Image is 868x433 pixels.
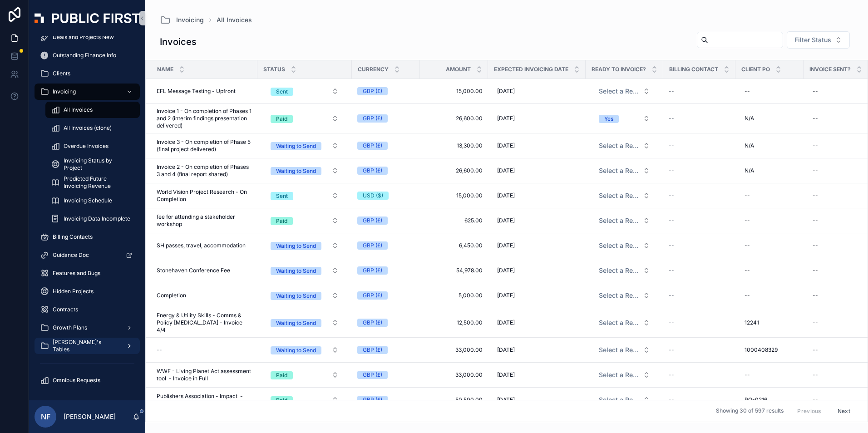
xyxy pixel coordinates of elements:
[53,233,93,241] span: Billing Contacts
[263,212,346,229] button: Select Button
[591,262,658,279] a: Select Button
[157,88,236,95] span: EFL Message Testing - Upfront
[425,115,483,122] span: 26,600.00
[745,115,754,122] span: N/A
[813,115,818,122] div: --
[809,368,866,382] a: --
[276,88,288,96] div: Sent
[493,138,580,153] a: [DATE]
[157,267,230,274] span: Stonehaven Conference Fee
[809,238,866,253] a: --
[669,371,674,379] span: --
[669,371,730,379] a: --
[591,187,658,204] a: Select Button
[263,110,346,127] button: Select Button
[53,251,89,259] span: Guidance Doc
[263,162,346,179] a: Select Button
[263,138,346,154] button: Select Button
[813,192,818,199] div: --
[263,212,346,229] a: Select Button
[425,88,483,95] a: 15,000.00
[425,167,483,174] a: 26,600.00
[64,197,112,204] span: Invoicing Schedule
[809,288,866,303] a: --
[592,162,657,179] button: Select Button
[809,343,866,357] a: --
[497,346,515,354] span: [DATE]
[263,83,346,99] button: Select Button
[493,213,580,228] a: [DATE]
[263,237,346,254] a: Select Button
[425,371,483,379] a: 33,000.00
[493,393,580,407] a: [DATE]
[35,301,140,318] a: Contracts
[669,217,730,224] a: --
[53,306,78,313] span: Contracts
[157,393,252,407] span: Publishers Association - Impact - Invoice in Full
[591,341,658,359] a: Select Button
[809,138,866,153] a: --
[64,175,131,190] span: Predicted Future Invoicing Revenue
[493,263,580,278] a: [DATE]
[497,267,515,274] span: [DATE]
[276,192,288,200] div: Sent
[263,262,346,279] a: Select Button
[263,315,346,331] button: Select Button
[263,187,346,204] button: Select Button
[35,338,140,354] a: [PERSON_NAME]'s Tables
[669,267,730,274] a: --
[425,319,483,326] span: 12,500.00
[592,212,657,229] button: Select Button
[64,157,131,172] span: Invoicing Status by Project
[425,346,483,354] span: 33,000.00
[357,371,414,379] a: GBP (£)
[591,314,658,331] a: Select Button
[669,267,674,274] span: --
[604,115,613,123] div: Yes
[357,167,414,175] a: GBP (£)
[363,346,382,354] div: GBP (£)
[497,292,515,299] span: [DATE]
[157,267,252,274] a: Stonehaven Conference Fee
[669,88,674,95] span: --
[493,238,580,253] a: [DATE]
[45,192,140,209] a: Invoicing Schedule
[263,110,346,127] a: Select Button
[363,87,382,95] div: GBP (£)
[53,70,70,77] span: Clients
[157,242,246,249] span: SH passes, travel, accommodation
[263,287,346,304] a: Select Button
[669,115,730,122] a: --
[741,368,798,382] a: --
[363,291,382,300] div: GBP (£)
[425,142,483,149] span: 13,300.00
[425,217,483,224] a: 625.00
[363,114,382,123] div: GBP (£)
[745,217,750,224] div: --
[157,312,252,334] a: Energy & Utility Skills - Comms & Policy [MEDICAL_DATA] - Invoice 4/4
[363,216,382,225] div: GBP (£)
[276,396,287,404] div: Paid
[35,372,140,389] a: Omnibus Requests
[669,242,730,249] a: --
[741,213,798,228] a: --
[45,102,140,118] a: All Invoices
[669,142,674,149] span: --
[157,213,252,228] span: fee for attending a stakeholder workshop
[669,115,674,122] span: --
[357,87,414,95] a: GBP (£)
[363,371,382,379] div: GBP (£)
[745,167,754,174] span: N/A
[363,167,382,175] div: GBP (£)
[35,283,140,300] a: Hidden Projects
[35,247,140,263] a: Guidance Doc
[669,88,730,95] a: --
[599,241,639,250] span: Select a Ready to invoice?
[497,142,515,149] span: [DATE]
[35,65,140,82] a: Clients
[357,192,414,200] a: USD ($)
[157,163,252,178] span: Invoice 2 - On completion of Phases 3 and 4 (final report shared)
[493,163,580,178] a: [DATE]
